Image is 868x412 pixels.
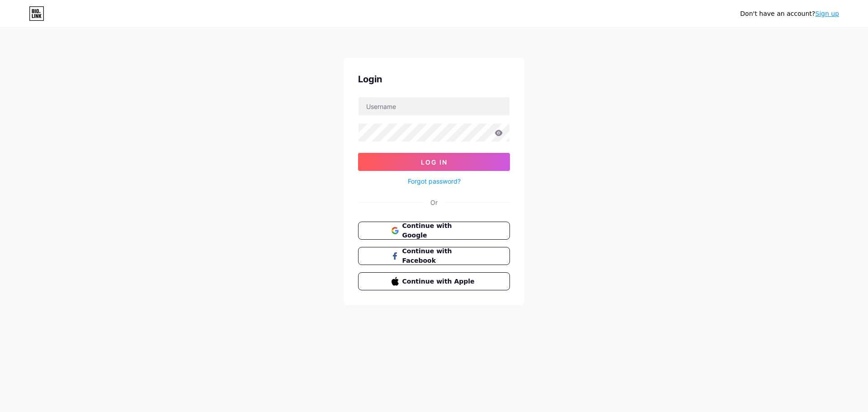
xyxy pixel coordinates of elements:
[402,277,477,286] span: Continue with Apple
[430,198,438,207] div: Or
[358,272,510,290] button: Continue with Apple
[740,9,839,19] div: Don't have an account?
[358,247,510,265] button: Continue with Facebook
[358,222,510,240] button: Continue with Google
[815,10,839,17] a: Sign up
[402,221,477,240] span: Continue with Google
[408,176,461,186] a: Forgot password?
[402,246,477,265] span: Continue with Facebook
[359,97,509,115] input: Username
[421,158,448,166] span: Log In
[358,72,510,86] div: Login
[358,153,510,171] button: Log In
